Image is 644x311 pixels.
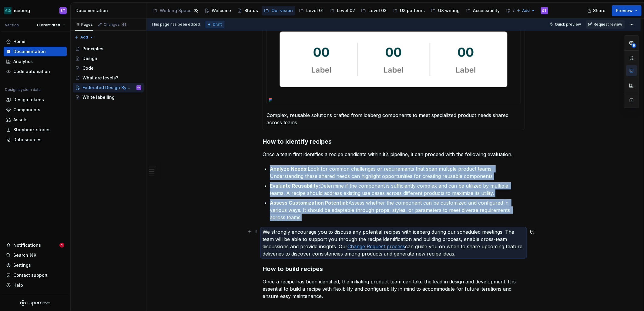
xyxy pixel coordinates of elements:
a: Working Space [150,6,201,15]
a: Welcome [202,6,233,15]
div: ST [137,85,141,91]
div: Analytics [513,8,532,14]
div: Help [13,282,23,288]
p: Assess whether the component can be customized and configured in various ways. It should be adapt... [270,199,525,221]
button: Search ⌘K [4,250,67,260]
img: 418c6d47-6da6-4103-8b13-b5999f8989a1.png [4,7,12,14]
div: ST [542,8,547,13]
div: Working Space [160,8,192,14]
p: Once a recipe has been identified, the initiating product team can take the lead in design and de... [263,278,525,300]
svg: Supernova Logo [20,300,50,306]
div: ST [61,8,65,13]
div: Analytics [13,59,33,65]
div: Pages [75,22,93,27]
div: Level 01 [306,8,324,14]
div: Design system data [5,87,41,92]
a: Change Request process [347,243,405,249]
a: Federated Design SystemST [73,83,144,92]
div: Components [13,107,40,113]
div: Search ⌘K [13,252,36,258]
a: UX patterns [390,6,427,15]
a: Data sources [4,135,67,145]
strong: Analyze Needs: [270,166,308,172]
a: Principles [73,44,144,54]
a: Analytics [4,57,67,66]
a: Home [4,37,67,46]
span: 45 [121,22,127,27]
div: Version [5,23,19,28]
a: UX writing [428,6,462,15]
a: Code automation [4,67,67,76]
p: Look for common challenges or requirements that span multiple product teams. Understanding these ... [270,165,525,180]
a: Code [73,63,144,73]
div: Contact support [13,272,48,278]
div: What are levels? [82,75,118,81]
div: Storybook stories [13,127,51,133]
a: Our vision [262,6,295,15]
div: Accessibility [473,8,500,14]
span: Current draft [37,23,60,28]
a: White labelling [73,92,144,102]
button: Help [4,280,67,290]
div: Data sources [13,137,42,143]
a: Design [73,54,144,63]
a: Level 01 [297,6,326,15]
button: Quick preview [547,20,584,29]
div: Federated Design System [82,85,132,91]
div: Design [82,55,97,62]
a: What are levels? [73,73,144,83]
div: Welcome [212,8,231,14]
div: Status [244,8,258,14]
button: Contact support [4,270,67,280]
button: Current draft [34,21,68,29]
div: Page tree [73,44,144,102]
p: Complex, reusable solutions crafted from iceberg components to meet specialized product needs sha... [267,112,521,126]
span: Request review [594,22,622,27]
a: Accessibility [463,6,502,15]
p: Determine if the component is sufficiently complex and can be utilized by multiple teams. A recip... [270,182,525,197]
a: Settings [4,260,67,270]
a: Assets [4,115,67,125]
a: Level 03 [359,6,389,15]
strong: How to build recipes [263,265,323,273]
div: Page tree [150,5,513,17]
div: Code automation [13,69,50,75]
span: Quick preview [555,22,581,27]
span: Preview [616,8,633,14]
button: Add [73,33,96,42]
a: Level 02 [327,6,357,15]
div: iceberg [14,8,30,14]
span: 1 [59,243,64,248]
div: Our vision [271,8,293,14]
div: Home [13,38,25,45]
div: Assets [13,117,28,123]
button: Preview [612,5,642,16]
div: Code [82,65,94,71]
div: UX writing [438,8,460,14]
button: Add [515,6,537,15]
a: Status [235,6,260,15]
div: Principles [82,46,103,52]
button: Share [584,5,609,16]
a: Storybook stories [4,125,67,135]
div: Design tokens [13,97,44,103]
div: Settings [13,262,31,268]
div: Draft [206,21,224,28]
span: This page has been edited. [151,22,201,27]
p: Once a team first identifies a recipe candidate within it’s pipeline, it can proceed with the fol... [263,151,525,158]
a: Design tokens [4,95,67,105]
button: icebergST [1,4,69,17]
span: Share [593,8,605,14]
div: Level 03 [368,8,387,14]
div: Documentation [75,8,144,14]
div: Notifications [13,242,41,248]
div: UX patterns [400,8,425,14]
div: Documentation [13,48,46,55]
strong: How to identify recipes [263,138,332,145]
strong: Assess Customization Potential: [270,200,348,206]
strong: Evaluate Reusability: [270,183,320,189]
div: Changes [104,22,127,27]
div: White labelling [82,94,115,100]
a: Analytics [503,6,542,15]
